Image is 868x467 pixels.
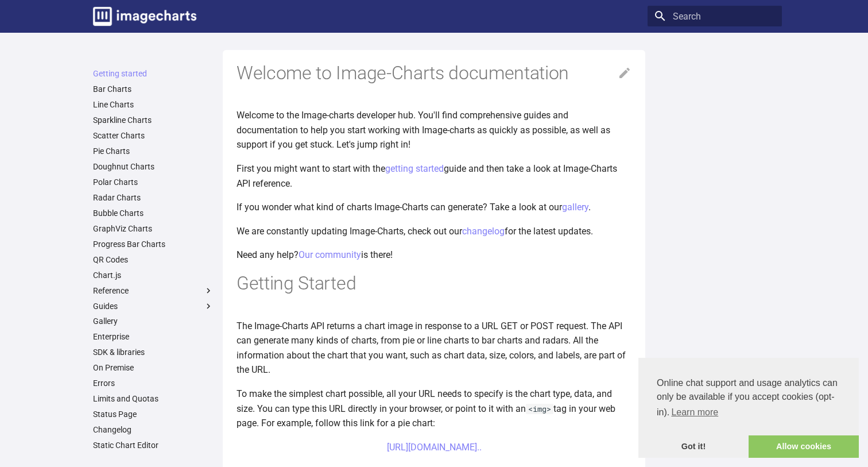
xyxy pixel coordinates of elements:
p: Need any help? is there! [237,248,631,263]
a: Polar Charts [93,177,214,187]
a: [URL][DOMAIN_NAME].. [387,442,482,453]
a: Image-Charts documentation [88,2,201,30]
a: Scatter Charts [93,130,214,141]
a: Pie Charts [93,146,214,156]
a: Radar Charts [93,192,214,203]
a: GraphViz Charts [93,223,214,234]
a: Chart.js [93,270,214,280]
a: Gallery [93,316,214,326]
div: cookieconsent [638,358,859,458]
h1: Getting Started [237,272,631,296]
a: Bubble Charts [93,208,214,218]
a: Status Page [93,409,214,419]
a: Sparkline Charts [93,115,214,125]
a: Bar Charts [93,84,214,94]
a: gallery [562,202,588,213]
h1: Welcome to Image-Charts documentation [237,61,631,86]
a: learn more about cookies [669,404,720,421]
p: To make the simplest chart possible, all your URL needs to specify is the chart type, data, and s... [237,387,631,431]
a: QR Codes [93,254,214,265]
label: Reference [93,285,214,296]
a: getting started [385,163,444,174]
label: Guides [93,301,214,311]
a: allow cookies [749,435,859,458]
a: dismiss cookie message [638,435,749,458]
p: We are constantly updating Image-Charts, check out our for the latest updates. [237,224,631,239]
a: Changelog [93,424,214,435]
p: If you wonder what kind of charts Image-Charts can generate? Take a look at our . [237,200,631,215]
img: logo [93,7,196,26]
p: The Image-Charts API returns a chart image in response to a URL GET or POST request. The API can ... [237,319,631,377]
p: Welcome to the Image-charts developer hub. You'll find comprehensive guides and documentation to ... [237,108,631,152]
a: Limits and Quotas [93,393,214,404]
a: Getting started [93,68,214,79]
a: Line Charts [93,99,214,110]
a: Static Chart Editor [93,440,214,450]
a: changelog [462,226,505,237]
a: Progress Bar Charts [93,239,214,249]
a: SDK & libraries [93,347,214,357]
a: Our community [299,249,361,260]
input: Search [648,6,782,26]
a: Enterprise [93,331,214,342]
code: <img> [526,404,553,414]
a: Doughnut Charts [93,161,214,172]
a: Errors [93,378,214,388]
p: First you might want to start with the guide and then take a look at Image-Charts API reference. [237,161,631,191]
span: Online chat support and usage analytics can only be available if you accept cookies (opt-in). [657,376,840,421]
a: On Premise [93,362,214,373]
